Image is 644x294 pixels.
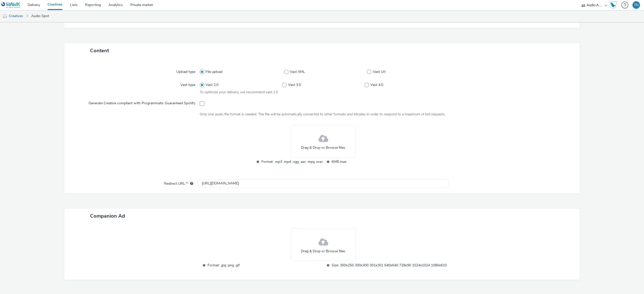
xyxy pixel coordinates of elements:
[90,213,125,219] span: Companion Ad
[29,10,52,22] a: Audio Spot
[1,2,21,8] img: undefined Logo
[206,82,218,87] span: Vast 2.0
[174,67,197,74] label: Upload type
[332,159,393,165] span: 6MB max
[208,262,323,268] span: Format: .jpg .png .gif
[200,112,447,117] div: Only one audio file format is needed. The file will be automatically converted to other formats a...
[178,80,197,87] label: Vast type
[90,47,109,54] span: Content
[162,179,195,186] label: Redirect URL *
[198,179,449,188] input: url...
[370,82,383,87] span: Vast 4.0
[288,82,301,87] span: Vast 3.0
[3,14,8,19] img: audio
[290,69,305,74] span: Vast XML
[332,262,447,268] span: Size: 300x250 300x300 301x301 640x640 728x90 1024x1024 1080x610
[634,1,638,9] div: TN
[188,181,193,186] div: URL will be used as a validation URL with some SSPs and it will be the redirection URL of your cr...
[301,145,346,150] span: Drag & Drop or Browse files.
[301,249,346,254] span: Drag & Drop or Browse files.
[200,90,278,94] span: To optimize your delivery, we recommend vast 2.0
[206,69,222,74] span: File upload
[373,69,385,74] span: Vast Url
[261,159,323,165] span: Format: .mp3 .mp4 .ogg .aac .mpg .wav
[609,1,617,9] img: Hawk Academy
[87,99,197,106] label: Generate Creative compliant with Programmatic Guaranteed Spotify
[609,1,619,9] a: Hawk Academy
